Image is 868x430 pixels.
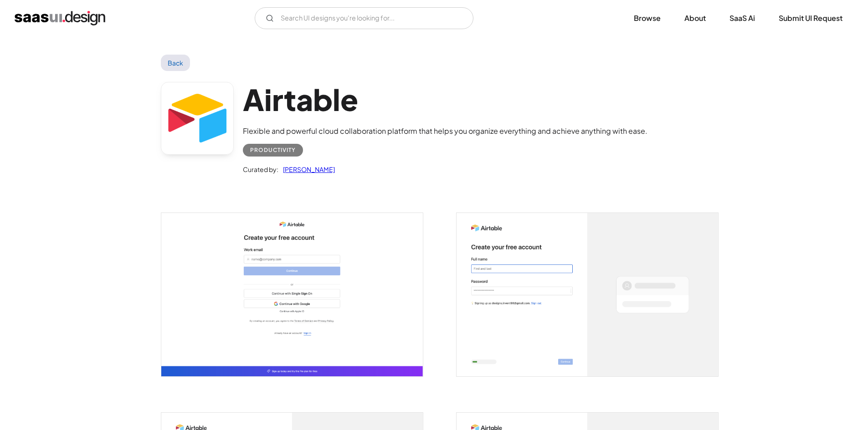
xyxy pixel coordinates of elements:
div: Curated by: [243,164,278,175]
a: About [673,8,717,28]
a: Browse [623,8,672,28]
a: open lightbox [457,213,718,376]
form: Email Form [255,7,473,29]
a: open lightbox [161,213,423,376]
a: home [15,11,105,25]
div: Flexible and powerful cloud collaboration platform that helps you organize everything and achieve... [243,126,647,137]
input: Search UI designs you're looking for... [255,7,473,29]
img: 6423cff3c1b1de1dc265a8e0_Airtable%20Enter%20your%20Details.png [457,213,718,376]
a: Submit UI Request [768,8,853,28]
a: [PERSON_NAME] [278,164,335,175]
img: 6423cfeb34120f7959658056_Airtable%20Create%20your%20free%20account.png [161,213,423,376]
div: Productivity [250,145,296,156]
a: SaaS Ai [719,8,766,28]
h1: Airtable [243,82,647,117]
a: Back [161,55,190,71]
